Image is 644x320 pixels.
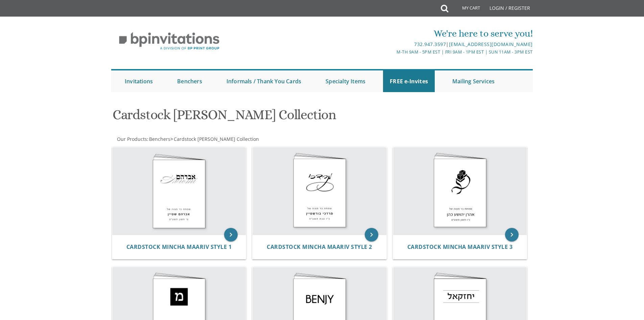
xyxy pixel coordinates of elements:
a: Specialty Items [319,70,372,92]
a: Our Products [116,136,147,142]
a: 732.947.3597 [414,41,446,47]
a: keyboard_arrow_right [365,228,378,241]
a: keyboard_arrow_right [505,228,519,241]
span: Cardstock Mincha Maariv Style 2 [267,243,372,251]
a: Mailing Services [446,70,501,92]
a: Invitations [118,70,160,92]
img: BP Invitation Loft [111,27,227,55]
img: Cardstock Mincha Maariv Style 3 [393,147,527,235]
span: Benchers [149,136,170,142]
span: Cardstock Mincha Maariv Style 1 [126,243,232,251]
div: | [252,40,533,48]
span: Cardstock Mincha Maariv Style 3 [407,243,513,251]
div: We're here to serve you! [252,27,533,40]
span: > [170,136,259,142]
h1: Cardstock [PERSON_NAME] Collection [113,107,388,127]
a: FREE e-Invites [383,70,435,92]
a: Cardstock Mincha Maariv Style 2 [267,244,372,250]
a: My Cart [448,1,485,18]
div: : [111,136,322,143]
img: Cardstock Mincha Maariv Style 1 [112,147,246,235]
a: Benchers [170,70,209,92]
img: Cardstock Mincha Maariv Style 2 [253,147,386,235]
a: Informals / Thank You Cards [220,70,308,92]
div: M-Th 9am - 5pm EST | Fri 9am - 1pm EST | Sun 11am - 3pm EST [252,48,533,56]
a: Cardstock [PERSON_NAME] Collection [173,136,259,142]
span: Cardstock [PERSON_NAME] Collection [174,136,259,142]
a: Cardstock Mincha Maariv Style 3 [407,244,513,250]
a: Benchers [148,136,170,142]
a: [EMAIL_ADDRESS][DOMAIN_NAME] [449,41,533,47]
a: keyboard_arrow_right [224,228,238,241]
a: Cardstock Mincha Maariv Style 1 [126,244,232,250]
